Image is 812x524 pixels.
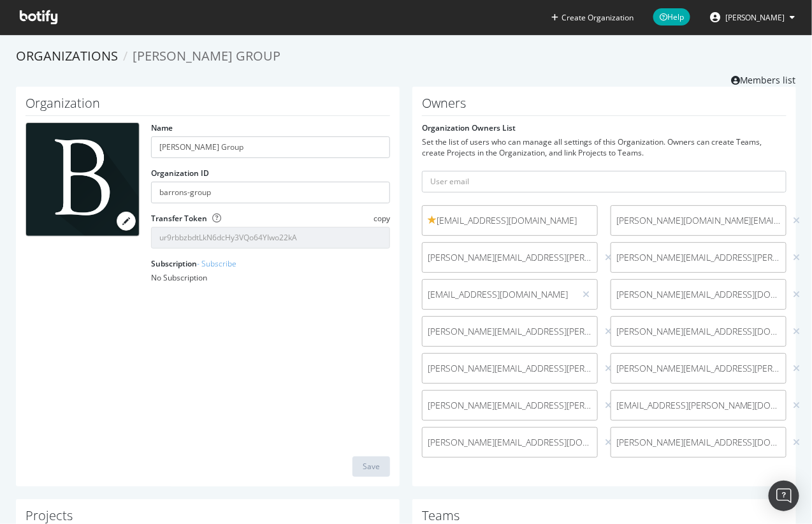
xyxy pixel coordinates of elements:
[422,171,787,193] input: User email
[653,8,690,25] span: Help
[151,213,207,224] label: Transfer Token
[616,436,781,449] span: [PERSON_NAME][EMAIL_ADDRESS][DOMAIN_NAME]
[428,251,592,264] span: [PERSON_NAME][EMAIL_ADDRESS][PERSON_NAME][DOMAIN_NAME]
[428,399,592,412] span: [PERSON_NAME][EMAIL_ADDRESS][PERSON_NAME][DOMAIN_NAME]
[428,288,570,301] span: [EMAIL_ADDRESS][DOMAIN_NAME]
[16,47,796,66] ol: breadcrumbs
[151,182,390,203] input: Organization ID
[700,7,806,27] button: [PERSON_NAME]
[151,136,390,158] input: name
[616,399,781,412] span: [EMAIL_ADDRESS][PERSON_NAME][DOMAIN_NAME]
[151,168,209,178] label: Organization ID
[197,258,236,269] a: - Subscribe
[422,122,516,133] label: Organization Owners List
[428,362,592,375] span: [PERSON_NAME][EMAIL_ADDRESS][PERSON_NAME][DOMAIN_NAME]
[616,325,781,338] span: [PERSON_NAME][EMAIL_ADDRESS][DOMAIN_NAME]
[731,71,796,87] a: Members list
[551,11,634,24] button: Create Organization
[769,481,799,511] div: Open Intercom Messenger
[16,47,118,64] a: Organizations
[25,96,390,116] h1: Organization
[422,96,787,116] h1: Owners
[428,436,592,449] span: [PERSON_NAME][EMAIL_ADDRESS][DOMAIN_NAME]
[363,461,380,472] div: Save
[151,258,236,269] label: Subscription
[422,136,787,158] div: Set the list of users who can manage all settings of this Organization. Owners can create Teams, ...
[352,456,390,477] button: Save
[428,214,592,227] span: [EMAIL_ADDRESS][DOMAIN_NAME]
[428,325,592,338] span: [PERSON_NAME][EMAIL_ADDRESS][PERSON_NAME][DOMAIN_NAME]
[151,272,390,283] div: No Subscription
[725,12,785,23] span: Sean Ritchie
[151,122,173,133] label: Name
[616,288,781,301] span: [PERSON_NAME][EMAIL_ADDRESS][DOMAIN_NAME]
[616,251,781,264] span: [PERSON_NAME][EMAIL_ADDRESS][PERSON_NAME][DOMAIN_NAME]
[373,213,390,224] span: copy
[616,362,781,375] span: [PERSON_NAME][EMAIL_ADDRESS][PERSON_NAME][DOMAIN_NAME]
[616,214,781,227] span: [PERSON_NAME][DOMAIN_NAME][EMAIL_ADDRESS][PERSON_NAME][DOMAIN_NAME]
[133,47,280,64] span: [PERSON_NAME] Group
